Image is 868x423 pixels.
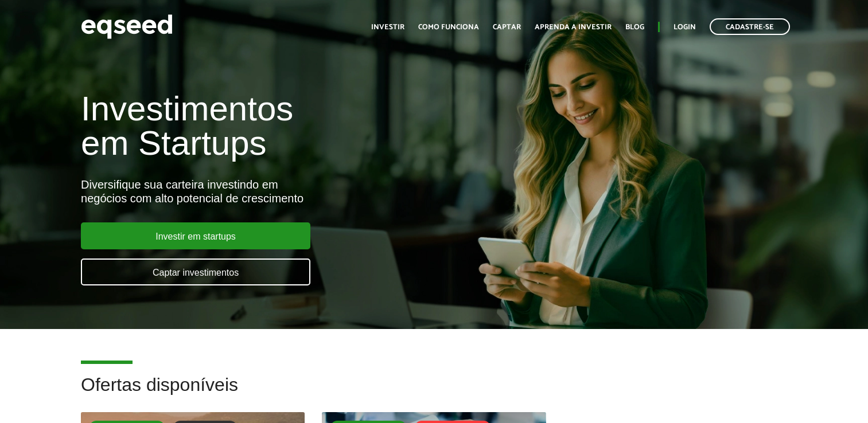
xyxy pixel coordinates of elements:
[81,178,498,205] div: Diversifique sua carteira investindo em negócios com alto potencial de crescimento
[81,11,173,42] img: EqSeed
[493,23,521,31] a: Captar
[535,23,612,31] a: Aprenda a investir
[81,222,310,249] a: Investir em startups
[625,23,644,31] a: Blog
[371,23,404,31] a: Investir
[81,92,498,160] h1: Investimentos em Startups
[81,258,310,285] a: Captar investimentos
[81,375,787,412] h2: Ofertas disponíveis
[710,18,790,35] a: Cadastre-se
[418,23,479,31] a: Como funciona
[674,23,696,31] a: Login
